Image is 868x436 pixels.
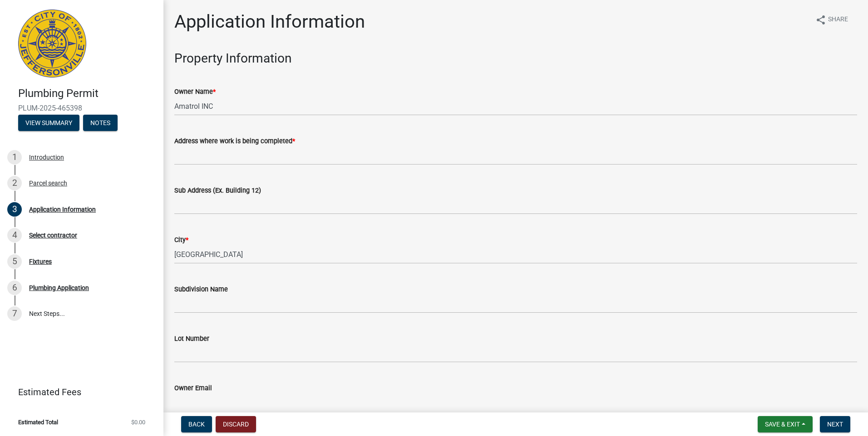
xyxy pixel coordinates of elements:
div: Introduction [29,154,64,160]
h3: Property Information [174,51,857,66]
i: share [815,15,826,25]
label: Sub Address (Ex. Building 12) [174,188,261,194]
button: Back [181,416,212,432]
div: 3 [7,202,22,217]
span: Next [827,421,843,428]
wm-modal-confirm: Summary [18,120,79,127]
label: Owner Name [174,89,216,95]
div: 6 [7,281,22,295]
div: 7 [7,306,22,321]
label: Address where work is being completed [174,138,295,145]
div: Fixtures [29,258,52,265]
wm-modal-confirm: Notes [83,120,118,127]
button: Next [820,416,850,432]
div: 5 [7,254,22,269]
label: Subdivision Name [174,286,228,293]
label: Owner Email [174,385,212,392]
a: Estimated Fees [7,383,149,401]
h1: Application Information [174,11,365,33]
button: View Summary [18,115,79,131]
span: Estimated Total [18,419,58,425]
div: 2 [7,176,22,190]
div: Application Information [29,206,96,213]
span: $0.00 [131,419,145,425]
span: Save & Exit [765,421,800,428]
div: Select contractor [29,232,77,238]
span: PLUM-2025-465398 [18,104,145,112]
div: Parcel search [29,180,67,186]
label: Lot Number [174,336,209,342]
div: Plumbing Application [29,285,89,291]
div: 1 [7,150,22,165]
button: Notes [83,115,118,131]
div: 4 [7,228,22,242]
button: Save & Exit [758,416,813,432]
button: shareShare [808,11,855,29]
button: Discard [216,416,256,432]
label: City [174,237,188,243]
span: Share [828,15,848,25]
img: City of Jeffersonville, Indiana [18,10,86,78]
span: Back [188,421,205,428]
h4: Plumbing Permit [18,87,156,100]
